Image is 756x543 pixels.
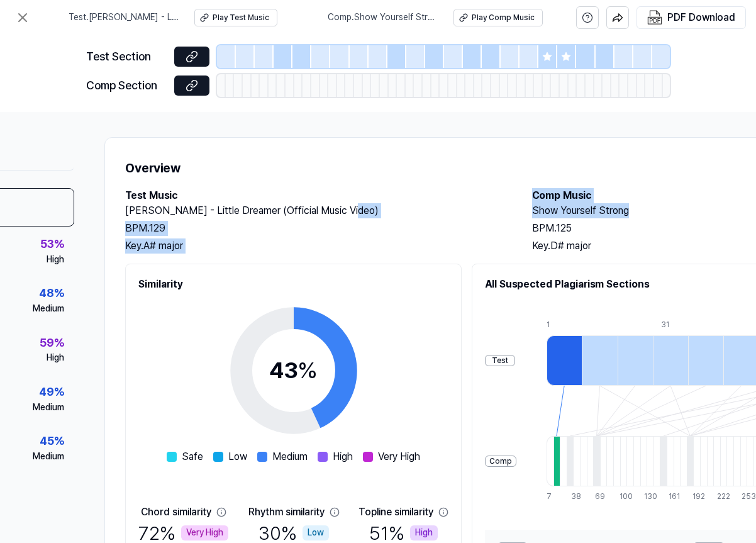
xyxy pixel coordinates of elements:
[33,451,64,463] div: Medium
[612,12,623,23] img: share
[182,449,203,464] span: Safe
[595,491,602,502] div: 69
[667,9,735,26] div: PDF Download
[125,221,507,236] div: BPM. 129
[582,11,593,24] svg: help
[40,334,64,352] div: 59 %
[297,357,318,384] span: %
[328,11,438,24] span: Comp . Show Yourself Strong
[644,491,651,502] div: 130
[138,277,448,292] h2: Similarity
[661,320,696,330] div: 31
[485,456,516,467] div: Comp
[228,449,247,464] span: Low
[248,505,325,520] div: Rhythm similarity
[669,491,675,502] div: 161
[33,303,64,315] div: Medium
[125,188,507,203] h2: Test Music
[33,401,64,414] div: Medium
[453,9,543,26] button: Play Comp Music
[485,355,515,367] div: Test
[576,6,599,29] button: help
[378,449,420,464] span: Very High
[125,203,507,218] h2: [PERSON_NAME] - Little Dreamer (Official Music Video)
[692,491,699,502] div: 192
[39,383,64,401] div: 49 %
[717,491,724,502] div: 222
[40,432,64,451] div: 45 %
[620,491,626,502] div: 100
[547,320,582,330] div: 1
[47,352,64,364] div: High
[181,525,228,540] div: Very High
[742,491,748,502] div: 253
[359,505,433,520] div: Topline similarity
[69,11,179,24] span: Test . [PERSON_NAME] - Little Dreamer (Official Music Video)
[571,491,578,502] div: 38
[40,235,64,254] div: 53 %
[194,9,277,26] button: Play Test Music
[645,7,738,28] button: PDF Download
[472,13,535,23] div: Play Comp Music
[86,48,167,66] div: Test Section
[410,525,438,540] div: High
[547,491,553,502] div: 7
[333,449,353,464] span: High
[39,284,64,303] div: 48 %
[647,10,662,25] img: PDF Download
[47,254,64,266] div: High
[272,449,308,464] span: Medium
[303,525,329,540] div: Low
[269,354,318,388] div: 43
[86,77,167,95] div: Comp Section
[141,505,211,520] div: Chord similarity
[125,238,507,254] div: Key. A# major
[213,13,269,23] div: Play Test Music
